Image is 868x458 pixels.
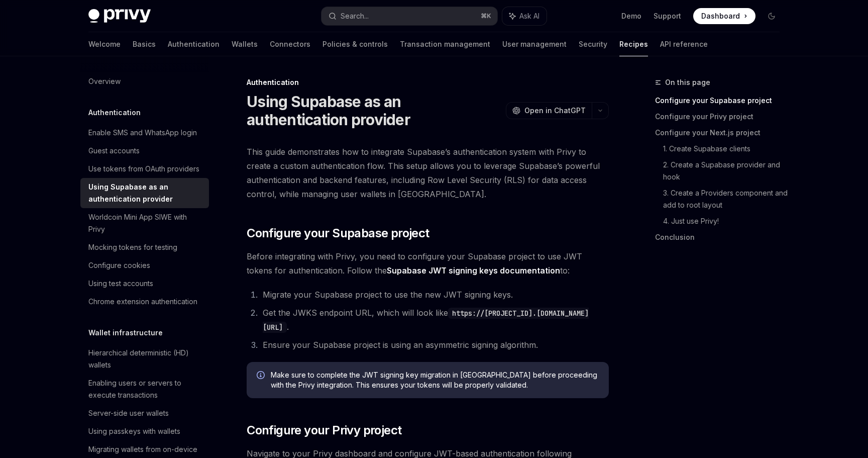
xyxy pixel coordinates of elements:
[133,32,156,56] a: Basics
[88,9,151,23] img: dark logo
[655,93,788,109] a: Configure your Supabase project
[80,208,209,238] a: Worldcoin Mini App SIWE with Privy
[88,407,169,419] div: Server-side user wallets
[663,141,788,157] a: 1. Create Supabase clients
[88,107,141,119] h5: Authentication
[88,32,121,56] a: Welcome
[481,12,491,20] span: ⌘ K
[247,77,609,87] div: Authentication
[654,11,681,21] a: Support
[80,344,209,374] a: Hierarchical deterministic (HD) wallets
[247,249,609,278] span: Before integrating with Privy, you need to configure your Supabase project to use JWT tokens for ...
[80,404,209,422] a: Server-side user wallets
[387,265,560,276] a: Supabase JWT signing keys documentation
[247,93,502,129] h1: Using Supabase as an authentication provider
[80,374,209,404] a: Enabling users or servers to execute transactions
[502,32,567,56] a: User management
[663,213,788,229] a: 4. Just use Privy!
[88,327,163,339] h5: Wallet infrastructure
[247,145,609,201] span: This guide demonstrates how to integrate Supabase’s authentication system with Privy to create a ...
[341,10,369,22] div: Search...
[232,32,258,56] a: Wallets
[88,75,121,87] div: Overview
[506,102,592,119] button: Open in ChatGPT
[88,377,203,401] div: Enabling users or servers to execute transactions
[80,238,209,256] a: Mocking tokens for testing
[80,72,209,90] a: Overview
[663,157,788,185] a: 2. Create a Supabase provider and hook
[80,422,209,440] a: Using passkeys with wallets
[168,32,220,56] a: Authentication
[88,127,197,139] div: Enable SMS and WhatsApp login
[519,11,539,21] span: Ask AI
[655,125,788,141] a: Configure your Next.js project
[400,32,490,56] a: Transaction management
[88,181,203,205] div: Using Supabase as an authentication provider
[321,7,497,25] button: Search...⌘K
[665,76,710,88] span: On this page
[660,32,708,56] a: API reference
[655,109,788,125] a: Configure your Privy project
[80,178,209,208] a: Using Supabase as an authentication provider
[260,306,609,334] li: Get the JWKS endpoint URL, which will look like .
[80,293,209,311] a: Chrome extension authentication
[322,32,388,56] a: Policies & controls
[80,160,209,178] a: Use tokens from OAuth providers
[88,241,177,253] div: Mocking tokens for testing
[80,274,209,293] a: Using test accounts
[764,8,780,24] button: Toggle dark mode
[88,347,203,371] div: Hierarchical deterministic (HD) wallets
[621,11,641,21] a: Demo
[663,185,788,213] a: 3. Create a Providers component and add to root layout
[247,225,429,241] span: Configure your Supabase project
[524,106,586,116] span: Open in ChatGPT
[260,288,609,302] li: Migrate your Supabase project to use the new JWT signing keys.
[502,7,547,25] button: Ask AI
[260,338,609,352] li: Ensure your Supabase project is using an asymmetric signing algorithm.
[701,11,740,21] span: Dashboard
[247,422,401,438] span: Configure your Privy project
[270,32,310,56] a: Connectors
[88,278,153,290] div: Using test accounts
[88,145,140,157] div: Guest accounts
[619,32,648,56] a: Recipes
[579,32,607,56] a: Security
[80,124,209,142] a: Enable SMS and WhatsApp login
[80,142,209,160] a: Guest accounts
[88,163,199,175] div: Use tokens from OAuth providers
[88,425,180,437] div: Using passkeys with wallets
[80,256,209,274] a: Configure cookies
[88,259,150,271] div: Configure cookies
[88,211,203,235] div: Worldcoin Mini App SIWE with Privy
[257,371,267,381] svg: Info
[655,229,788,245] a: Conclusion
[271,370,599,390] span: Make sure to complete the JWT signing key migration in [GEOGRAPHIC_DATA] before proceeding with t...
[88,296,197,308] div: Chrome extension authentication
[693,8,755,24] a: Dashboard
